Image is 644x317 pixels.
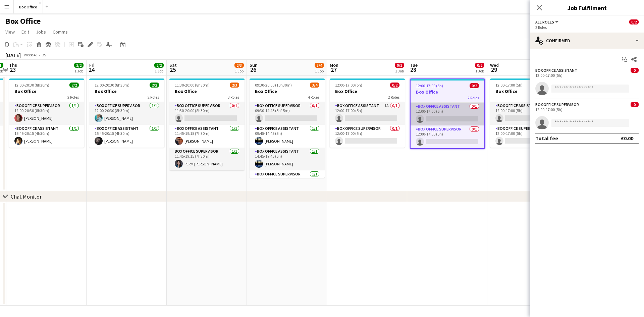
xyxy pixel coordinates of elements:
span: 3/4 [310,83,319,88]
span: 2/2 [154,63,164,68]
div: 12:00-17:00 (5h) [535,107,639,112]
span: All roles [535,19,554,24]
span: Mon [330,62,338,68]
span: 0 [631,102,639,107]
h3: Box Office [9,88,84,94]
span: Jobs [36,29,46,35]
span: Edit [21,29,29,35]
app-card-role: Box Office Supervisor1/114:45-20:00 (5h15m) [250,170,325,193]
div: Total fee [535,135,558,142]
app-card-role: Box Office Assistant1/115:45-20:15 (4h30m)[PERSON_NAME] [89,125,164,148]
h3: Box Office [89,88,164,94]
span: 2/3 [234,63,244,68]
div: [DATE] [5,52,21,58]
span: 3/4 [315,63,324,68]
a: Comms [50,28,70,36]
span: Tue [410,62,418,68]
span: 2 Roles [388,95,399,100]
h3: Box Office [250,88,325,94]
app-job-card: 11:30-20:00 (8h30m)2/3Box Office3 RolesBox Office Supervisor0/111:30-20:00 (8h30m) Box Office Ass... [169,78,245,170]
div: 12:00-17:00 (5h) [535,73,639,78]
div: 1 Job [235,68,244,73]
span: 2 Roles [468,95,479,100]
h3: Box Office [490,88,565,94]
app-card-role: Box Office Assistant1A0/112:00-17:00 (5h) [330,102,405,125]
h3: Job Fulfilment [530,3,644,12]
span: 0/2 [470,83,479,88]
span: Week 43 [22,52,39,57]
app-card-role: Box Office Assistant1/115:45-20:15 (4h30m)[PERSON_NAME] [9,125,84,148]
span: 12:00-17:00 (5h) [495,83,523,88]
span: 12:00-17:00 (5h) [416,83,443,88]
app-card-role: Box Office Supervisor0/111:30-20:00 (8h30m) [169,102,245,125]
span: 24 [88,66,95,73]
div: BST [42,52,48,57]
div: Confirmed [530,33,644,49]
h3: Box Office [411,89,484,95]
a: View [3,28,17,36]
span: Thu [9,62,17,68]
div: 12:00-20:30 (8h30m)2/2Box Office2 RolesBox Office Supervisor1/112:00-20:30 (8h30m)[PERSON_NAME]Bo... [89,78,164,148]
h3: Box Office [169,88,245,94]
a: Jobs [33,28,49,36]
span: 12:00-17:00 (5h) [335,83,362,88]
span: 2 Roles [148,95,159,100]
button: Box Office [14,0,43,13]
app-job-card: 12:00-20:30 (8h30m)2/2Box Office2 RolesBox Office Supervisor1/112:00-20:30 (8h30m)[PERSON_NAME]Bo... [9,78,84,148]
span: 3 Roles [228,95,239,100]
span: 27 [329,66,338,73]
span: Comms [53,29,68,35]
span: 0 [631,68,639,73]
span: 23 [8,66,17,73]
app-job-card: 12:00-17:00 (5h)0/2Box Office2 RolesBox Office Assistant1A0/112:00-17:00 (5h) Box Office Supervis... [330,78,405,148]
span: 2/2 [150,83,159,88]
div: Box Office Assistant [535,68,577,73]
span: 09:30-20:00 (10h30m) [255,83,292,88]
div: Box Office Supervisor [535,102,579,107]
app-card-role: Box Office Assistant1/111:45-19:15 (7h30m)[PERSON_NAME] [169,125,245,148]
span: Sat [169,62,177,68]
span: Sun [250,62,258,68]
app-card-role: Box Office Supervisor0/112:00-17:00 (5h) [330,125,405,148]
app-card-role: Box Office Supervisor0/112:00-17:00 (5h) [490,125,565,148]
app-card-role: Box Office Supervisor0/112:00-17:00 (5h) [411,125,484,148]
span: 12:00-20:30 (8h30m) [95,83,129,88]
span: Wed [490,62,499,68]
app-card-role: Box Office Supervisor0/109:30-14:45 (5h15m) [250,102,325,125]
app-card-role: Box Office Supervisor1/111:45-19:15 (7h30m)PERM [PERSON_NAME] [169,148,245,170]
span: 28 [409,66,418,73]
span: 25 [168,66,177,73]
span: 11:30-20:00 (8h30m) [175,83,210,88]
span: 26 [249,66,258,73]
app-card-role: Box Office Assistant0/112:00-17:00 (5h) [411,103,484,125]
div: 1 Job [395,68,404,73]
span: 29 [489,66,499,73]
div: 2 Roles [535,25,639,30]
div: 1 Job [155,68,163,73]
div: £0.00 [621,135,633,142]
span: 12:00-20:30 (8h30m) [14,83,49,88]
button: All roles [535,19,559,24]
app-card-role: Box Office Assistant0/112:00-17:00 (5h) [490,102,565,125]
span: 0/2 [475,63,484,68]
div: Chat Monitor [11,193,42,200]
span: 0/2 [629,19,639,24]
span: View [5,29,15,35]
app-job-card: 12:00-17:00 (5h)0/2Box Office2 RolesBox Office Assistant0/112:00-17:00 (5h) Box Office Supervisor... [490,78,565,148]
app-job-card: 12:00-17:00 (5h)0/2Box Office2 RolesBox Office Assistant0/112:00-17:00 (5h) Box Office Supervisor... [410,78,485,149]
span: 0/2 [395,63,404,68]
h1: Box Office [5,16,41,26]
div: 1 Job [74,68,83,73]
app-card-role: Box Office Supervisor1/112:00-20:30 (8h30m)[PERSON_NAME] [89,102,164,125]
div: 1 Job [315,68,324,73]
app-job-card: 09:30-20:00 (10h30m)3/4Box Office4 RolesBox Office Supervisor0/109:30-14:45 (5h15m) Box Office As... [250,78,325,178]
span: 2 Roles [67,95,79,100]
h3: Box Office [330,88,405,94]
span: 4 Roles [308,95,319,100]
